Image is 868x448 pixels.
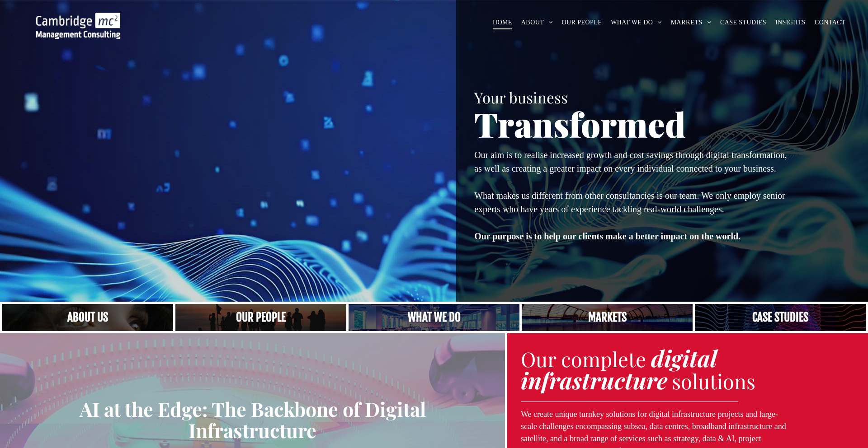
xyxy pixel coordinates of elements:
span: Our complete [521,345,646,372]
strong: Our purpose is to help our clients make a better impact on the world. [474,231,741,241]
a: CASE STUDIES | See an Overview of All Our Case Studies | Cambridge Management Consulting [695,304,866,331]
span: Transformed [474,101,686,146]
strong: infrastructure [521,365,667,395]
a: Our Markets | Cambridge Management Consulting [522,304,693,331]
a: A crowd in silhouette at sunset, on a rise or lookout point [175,304,346,331]
a: INSIGHTS [771,15,810,29]
img: Go to Homepage [36,13,120,39]
a: ABOUT [517,15,557,29]
a: CASE STUDIES [716,15,771,29]
a: CONTACT [810,15,850,29]
span: solutions [672,367,755,394]
a: A yoga teacher lifting his whole body off the ground in the peacock pose [349,304,519,331]
strong: digital [651,343,717,373]
a: Your Business Transformed | Cambridge Management Consulting [36,14,120,23]
a: OUR PEOPLE [557,15,607,29]
a: WHAT WE DO [606,15,666,29]
span: Our aim is to realise increased growth and cost savings through digital transformation, as well a... [474,150,787,173]
span: Your business [474,87,568,107]
a: MARKETS [666,15,716,29]
span: What makes us different from other consultancies is our team. We only employ senior experts who h... [474,191,785,214]
a: Close up of woman's face, centered on her eyes [2,304,173,331]
a: AI at the Edge: The Backbone of Digital Infrastructure [7,398,498,441]
a: HOME [488,15,517,29]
